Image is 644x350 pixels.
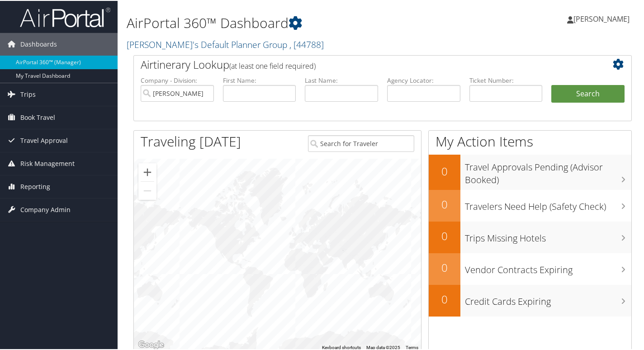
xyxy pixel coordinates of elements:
span: [PERSON_NAME] [573,13,630,23]
h3: Credit Cards Expiring [465,290,631,307]
h1: AirPortal 360™ Dashboard [127,13,468,32]
span: Reporting [20,175,50,197]
a: 0Travel Approvals Pending (Advisor Booked) [429,154,631,189]
h2: 0 [429,227,460,243]
span: , [ 44788 ] [289,38,324,50]
a: Terms (opens in new tab) [406,344,418,349]
h1: Traveling [DATE] [141,131,241,150]
a: Open this area in Google Maps (opens a new window) [136,338,166,350]
h3: Travelers Need Help (Safety Check) [465,195,631,212]
span: Trips [20,82,36,105]
span: Company Admin [20,198,71,220]
a: 0Travelers Need Help (Safety Check) [429,189,631,221]
img: Google [136,338,166,350]
a: 0Credit Cards Expiring [429,284,631,316]
button: Search [551,84,625,102]
label: First Name: [223,75,296,84]
span: (at least one field required) [229,60,316,70]
h2: Airtinerary Lookup [141,56,583,71]
a: [PERSON_NAME]'s Default Planner Group [127,38,324,50]
label: Last Name: [305,75,378,84]
a: [PERSON_NAME] [567,5,639,32]
span: Book Travel [20,105,55,128]
img: airportal-logo.png [20,6,110,27]
h2: 0 [429,291,460,306]
label: Ticket Number: [469,75,543,84]
button: Zoom in [138,162,156,180]
h2: 0 [429,259,460,274]
h3: Trips Missing Hotels [465,227,631,244]
span: Dashboards [20,32,57,55]
h1: My Action Items [429,131,631,150]
h2: 0 [429,163,460,178]
label: Agency Locator: [387,75,460,84]
a: 0Trips Missing Hotels [429,221,631,252]
h3: Vendor Contracts Expiring [465,258,631,275]
span: Map data ©2025 [366,344,400,349]
a: 0Vendor Contracts Expiring [429,252,631,284]
span: Travel Approval [20,128,68,151]
label: Company - Division: [141,75,214,84]
h3: Travel Approvals Pending (Advisor Booked) [465,156,631,185]
button: Zoom out [138,181,156,199]
h2: 0 [429,196,460,211]
span: Risk Management [20,151,75,174]
button: Keyboard shortcuts [322,344,361,350]
input: Search for Traveler [308,134,414,151]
